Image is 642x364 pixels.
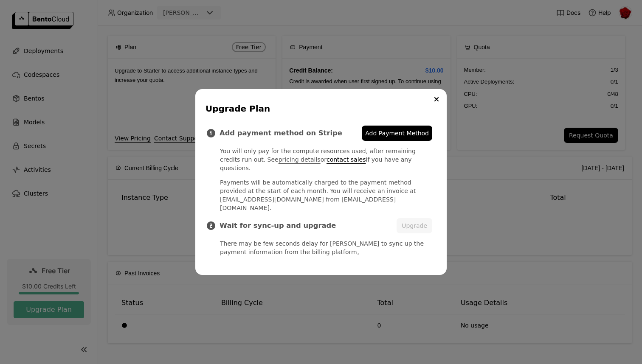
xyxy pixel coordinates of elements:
p: You will only pay for the compute resources used, after remaining credits run out. See or if you ... [220,147,432,172]
button: Close [431,94,442,104]
a: pricing details [279,156,321,163]
p: There may be few seconds delay for [PERSON_NAME] to sync up the payment information from the bill... [220,239,432,256]
span: Add Payment Method [365,129,429,137]
a: contact sales [327,156,366,163]
h3: Add payment method on Stripe [220,129,362,137]
p: Payments will be automatically charged to the payment method provided at the start of each month.... [220,178,432,212]
h3: Wait for sync-up and upgrade [220,221,397,230]
div: Upgrade Plan [206,103,433,115]
div: dialog [195,89,447,275]
button: Upgrade [397,218,432,233]
a: Add Payment Method [362,126,432,141]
